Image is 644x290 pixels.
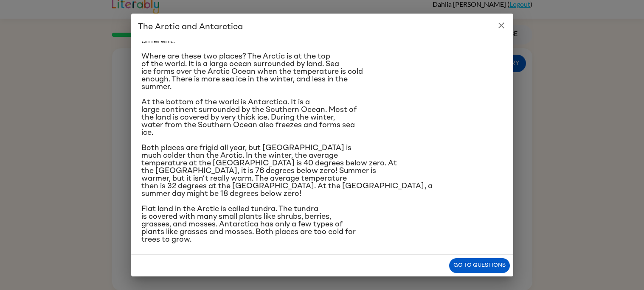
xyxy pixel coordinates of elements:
span: Where are these two places? The Arctic is at the top of the world. It is a large ocean surrounded... [141,53,363,91]
button: Go to questions [449,258,510,273]
button: close [493,17,510,34]
span: Flat land in the Arctic is called tundra. The tundra is covered with many small plants like shrub... [141,205,356,243]
span: Both places are frigid all year, but [GEOGRAPHIC_DATA] is much colder than the Arctic. In the win... [141,144,433,198]
span: At the bottom of the world is Antarctica. It is a large continent surrounded by the Southern Ocea... [141,98,357,137]
h2: The Arctic and Antarctica [131,14,513,41]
